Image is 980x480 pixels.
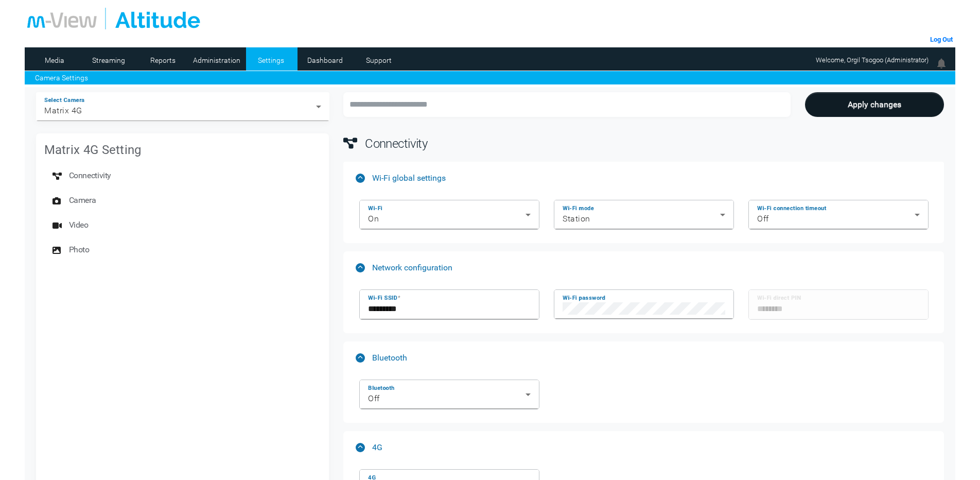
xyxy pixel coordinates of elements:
span: Photo [69,239,90,260]
mat-label: Bluetooth [368,384,394,391]
mat-label: Wi-Fi connection timeout [757,204,826,212]
span: On [368,214,379,224]
span: Connectivity [365,136,427,151]
div: Wi-Fi global settings [343,195,944,243]
a: Log Out [930,36,953,43]
mat-label: Wi-Fi SSID [368,294,397,301]
span: Off [368,393,380,403]
mat-label: Wi-Fi mode [563,204,594,212]
span: Camera [69,190,96,211]
mat-card-title: Matrix 4G Setting [44,142,142,158]
div: Network configuration [343,284,944,333]
mat-expansion-panel-header: Wi-Fi global settings [343,162,944,195]
span: Off [757,214,769,224]
mat-label: Wi-Fi password [563,294,605,301]
mat-label: Wi-Fi direct PIN [757,294,801,301]
mat-panel-title: 4G [356,442,923,452]
a: Camera Settings [35,73,88,83]
mat-expansion-panel-header: Bluetooth [343,341,944,374]
a: Reports [138,53,188,68]
mat-label: Select Camera [44,96,84,104]
a: Support [354,53,404,68]
a: Dashboard [300,53,350,68]
span: Station [563,214,590,224]
mat-expansion-panel-header: 4G [343,431,944,464]
div: Bluetooth [343,374,944,423]
mat-expansion-panel-header: Network configuration [343,251,944,284]
button: Apply changes [805,92,944,117]
a: Media [30,53,80,68]
mat-label: Wi-Fi [368,204,382,212]
span: Connectivity [69,165,111,186]
a: Streaming [84,53,134,68]
span: Welcome, Orgil Tsogoo (Administrator) [816,56,929,64]
mat-panel-title: Wi-Fi global settings [356,173,923,183]
mat-panel-title: Bluetooth [356,353,923,363]
img: bell24.png [935,57,948,70]
a: Settings [246,53,296,68]
span: Video [69,215,89,235]
mat-panel-title: Network configuration [356,263,923,272]
a: Administration [192,53,242,68]
span: Matrix 4G [44,106,82,115]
